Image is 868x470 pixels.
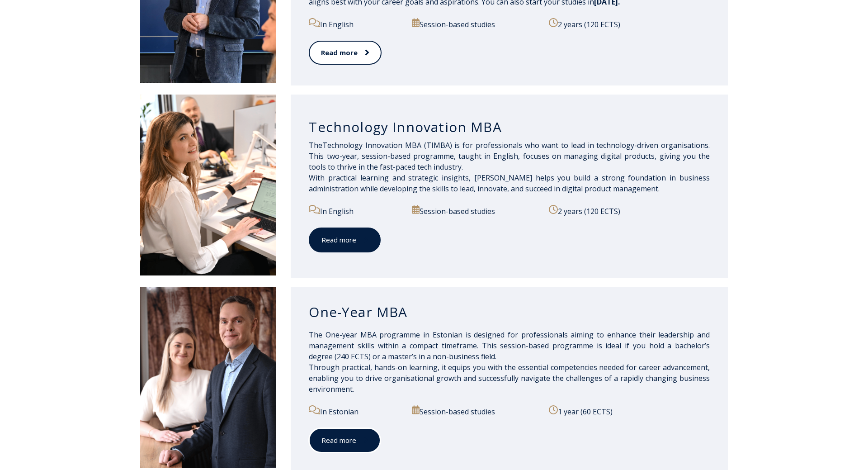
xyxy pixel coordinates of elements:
span: With practical learning and strategic insights, [PERSON_NAME] helps you build a strong foundation... [309,173,710,194]
h3: One-Year MBA [309,304,710,321]
a: Read more [309,428,381,453]
p: Session-based studies [412,205,538,217]
p: 2 years (120 ECTS) [549,18,710,30]
p: In English [309,205,401,217]
img: DSC_2558 [140,95,276,275]
span: The [309,140,322,150]
h3: Technology Innovation MBA [309,119,710,136]
span: Technology Innovation M [322,140,498,150]
p: 2 years (120 ECTS) [549,205,710,217]
a: Read more [309,41,382,65]
span: sionals who want to lead in technology-driven organisations. This two-year, session-based program... [309,140,710,172]
p: The One-year MBA programme in Estonian is designed for professionals aiming to enhance their lead... [309,329,710,394]
p: In English [309,18,401,30]
p: Session-based studies [412,18,538,30]
img: DSC_1995 [140,287,276,468]
a: Read more [309,228,381,252]
span: BA (TIMBA) is for profes [412,140,498,150]
p: Session-based studies [412,405,538,417]
p: 1 year (60 ECTS) [549,405,710,417]
p: In Estonian [309,405,401,417]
